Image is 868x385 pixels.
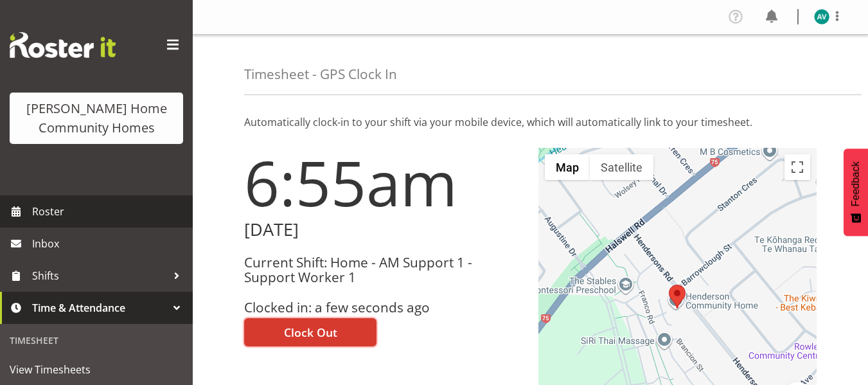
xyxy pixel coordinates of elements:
[784,154,810,180] button: Toggle fullscreen view
[244,318,376,346] button: Clock Out
[244,148,523,217] h1: 6:55am
[244,255,523,285] h3: Current Shift: Home - AM Support 1 - Support Worker 1
[244,114,817,130] p: Automatically clock-in to your shift via your mobile device, which will automatically link to you...
[244,300,523,315] h3: Clocked in: a few seconds ago
[545,154,590,180] button: Show street map
[10,360,183,379] span: View Timesheets
[844,148,868,236] button: Feedback - Show survey
[284,324,337,341] span: Clock Out
[244,220,523,240] h2: [DATE]
[32,202,186,221] span: Roster
[32,266,167,285] span: Shifts
[32,298,167,318] span: Time & Attendance
[32,234,186,253] span: Inbox
[3,327,190,354] div: Timesheet
[22,99,170,138] div: [PERSON_NAME] Home Community Homes
[10,32,116,58] img: Rosterit website logo
[850,161,862,206] span: Feedback
[814,9,829,24] img: asiasiga-vili8528.jpg
[590,154,653,180] button: Show satellite imagery
[244,67,397,82] h4: Timesheet - GPS Clock In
